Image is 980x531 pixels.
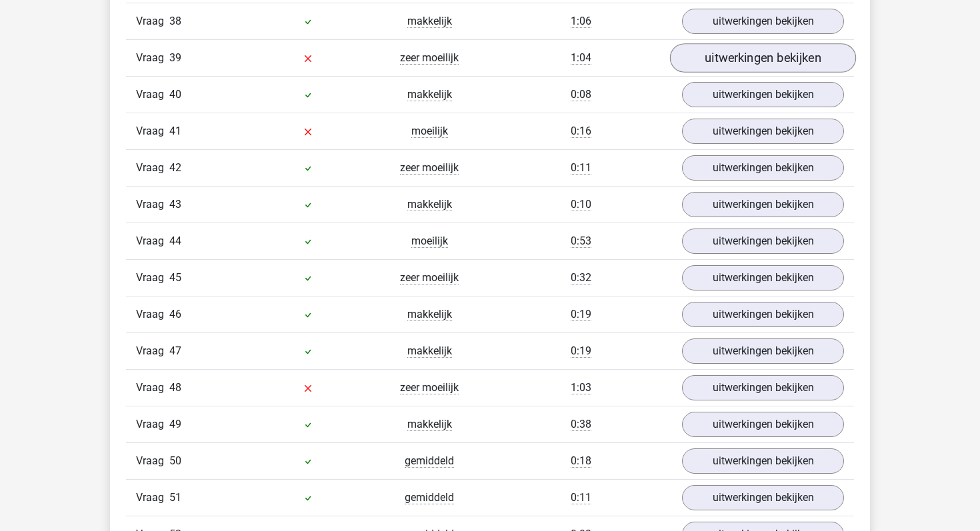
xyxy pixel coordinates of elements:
span: 0:08 [571,88,591,101]
span: 51 [169,491,181,504]
span: Vraag [136,160,169,176]
span: 1:06 [571,15,591,28]
span: zeer moeilijk [400,161,459,175]
span: 0:53 [571,235,591,248]
span: Vraag [136,197,169,213]
span: makkelijk [407,88,452,101]
a: uitwerkingen bekijken [682,448,844,474]
span: 39 [169,51,181,64]
span: Vraag [136,233,169,249]
span: 0:19 [571,308,591,321]
span: 0:32 [571,271,591,284]
span: 0:19 [571,344,591,358]
span: 0:38 [571,418,591,431]
span: makkelijk [407,198,452,211]
a: uitwerkingen bekijken [682,302,844,327]
span: 49 [169,418,181,430]
a: uitwerkingen bekijken [682,338,844,364]
span: zeer moeilijk [400,381,459,394]
span: Vraag [136,416,169,432]
span: 0:18 [571,454,591,468]
span: 38 [169,15,181,27]
span: Vraag [136,306,169,322]
span: Vraag [136,490,169,506]
a: uitwerkingen bekijken [682,155,844,181]
span: 40 [169,88,181,101]
a: uitwerkingen bekijken [682,192,844,217]
span: gemiddeld [405,454,454,468]
a: uitwerkingen bekijken [682,82,844,107]
a: uitwerkingen bekijken [682,485,844,510]
span: makkelijk [407,308,452,321]
span: 1:03 [571,381,591,394]
span: 48 [169,381,181,394]
span: Vraag [136,453,169,469]
span: moeilijk [411,125,448,138]
span: Vraag [136,50,169,66]
span: Vraag [136,380,169,396]
span: 0:11 [571,491,591,504]
span: 0:16 [571,125,591,138]
span: 41 [169,125,181,137]
a: uitwerkingen bekijken [682,412,844,437]
span: makkelijk [407,344,452,358]
span: 50 [169,454,181,467]
span: moeilijk [411,235,448,248]
span: Vraag [136,13,169,29]
span: zeer moeilijk [400,271,459,284]
a: uitwerkingen bekijken [682,375,844,400]
span: Vraag [136,87,169,103]
span: 0:10 [571,198,591,211]
span: makkelijk [407,418,452,431]
span: 43 [169,198,181,211]
span: 46 [169,308,181,320]
span: 42 [169,161,181,174]
span: Vraag [136,123,169,139]
span: 44 [169,235,181,247]
span: gemiddeld [405,491,454,504]
a: uitwerkingen bekijken [682,265,844,290]
span: 47 [169,344,181,357]
a: uitwerkingen bekijken [682,9,844,34]
span: zeer moeilijk [400,51,459,65]
a: uitwerkingen bekijken [682,229,844,254]
span: Vraag [136,343,169,359]
span: 0:11 [571,161,591,175]
span: 1:04 [571,51,591,65]
a: uitwerkingen bekijken [670,43,856,73]
span: makkelijk [407,15,452,28]
span: 45 [169,271,181,284]
span: Vraag [136,270,169,286]
a: uitwerkingen bekijken [682,119,844,144]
